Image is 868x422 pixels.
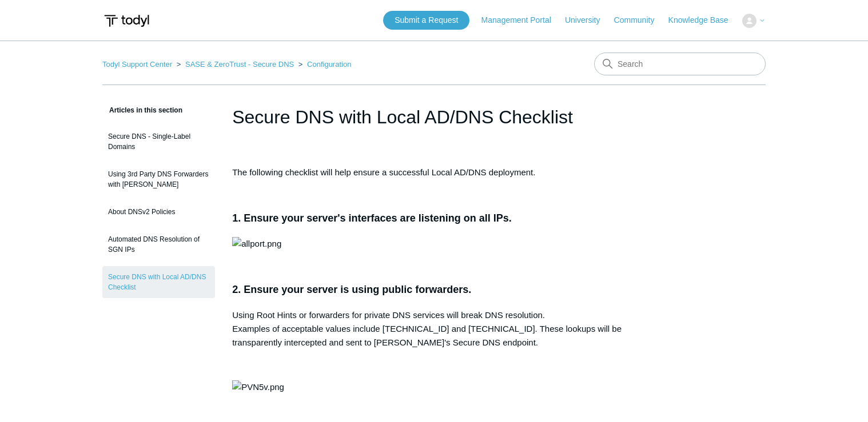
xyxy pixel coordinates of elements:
[102,201,215,223] a: About DNSv2 Policies
[232,282,636,298] h3: 2. Ensure your server is using public forwarders.
[614,14,666,26] a: Community
[668,14,740,26] a: Knowledge Base
[102,10,151,31] img: Todyl Support Center Help Center home page
[102,106,182,114] span: Articles in this section
[383,11,469,30] a: Submit a Request
[102,163,215,195] a: Using 3rd Party DNS Forwarders with [PERSON_NAME]
[481,14,563,26] a: Management Portal
[232,237,281,251] img: allport.png
[296,60,352,69] li: Configuration
[102,126,215,158] a: Secure DNS - Single-Label Domains
[232,103,636,131] h1: Secure DNS with Local AD/DNS Checklist
[185,60,294,69] a: SASE & ZeroTrust - Secure DNS
[232,308,636,349] p: Using Root Hints or forwarders for private DNS services will break DNS resolution. Examples of ac...
[102,228,215,260] a: Automated DNS Resolution of SGN IPs
[232,210,636,227] h3: 1. Ensure your server's interfaces are listening on all IPs.
[594,53,766,75] input: Search
[174,60,296,69] li: SASE & ZeroTrust - Secure DNS
[232,166,636,179] p: The following checklist will help ensure a successful Local AD/DNS deployment.
[102,60,174,69] li: Todyl Support Center
[307,60,351,69] a: Configuration
[232,380,284,394] img: PVN5v.png
[102,266,215,298] a: Secure DNS with Local AD/DNS Checklist
[102,60,172,69] a: Todyl Support Center
[565,14,611,26] a: University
